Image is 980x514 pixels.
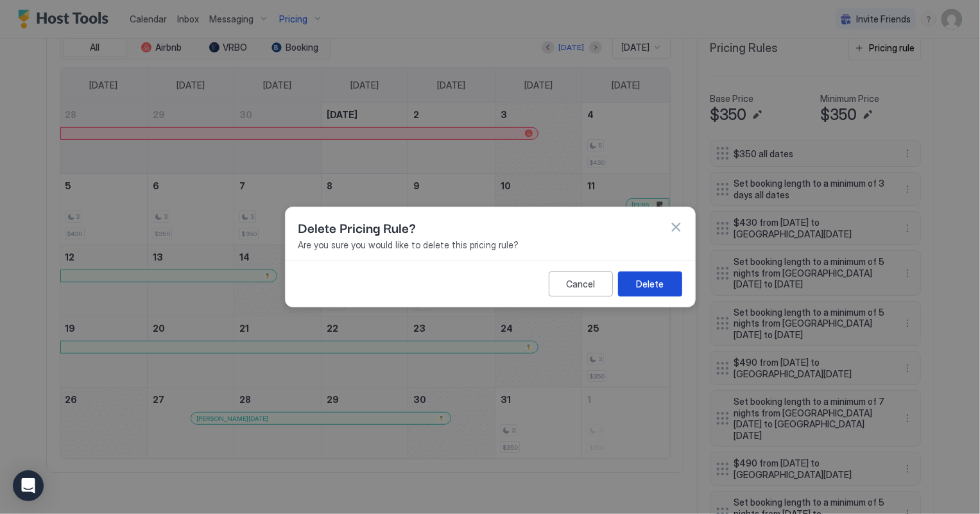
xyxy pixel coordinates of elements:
[566,277,595,291] div: Cancel
[618,271,682,296] button: Delete
[298,218,417,237] span: Delete Pricing Rule?
[636,277,664,291] div: Delete
[13,470,44,501] div: Open Intercom Messenger
[549,271,613,296] button: Cancel
[298,239,682,251] span: Are you sure you would like to delete this pricing rule?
